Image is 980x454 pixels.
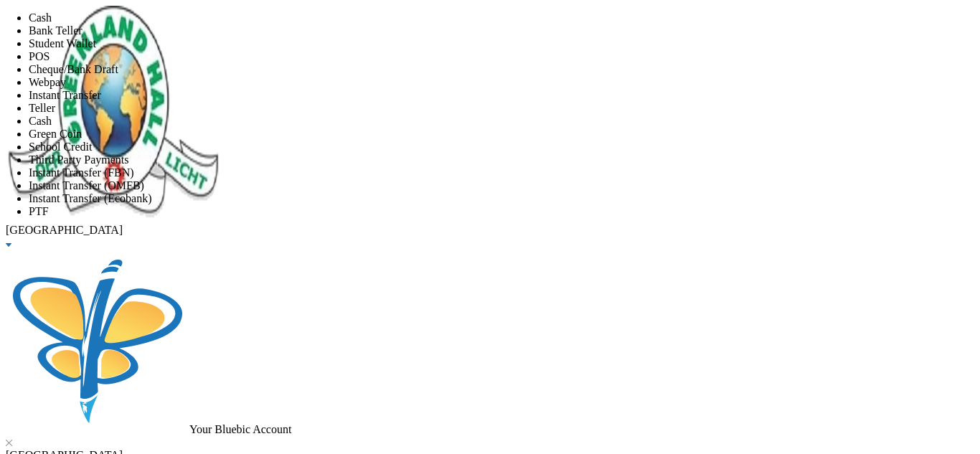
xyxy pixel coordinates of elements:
span: Instant Transfer [29,89,101,101]
span: Third Party Payments [29,153,129,166]
span: School Credit [29,141,92,153]
span: PTF [29,205,49,217]
span: Instant Transfer (OMFB) [29,179,144,191]
span: Cash [29,115,52,127]
span: POS [29,50,50,62]
span: Green Coin [29,128,82,140]
div: [GEOGRAPHIC_DATA] [6,224,974,237]
span: Webpay [29,76,66,88]
span: Your Bluebic Account [189,423,291,435]
span: Bank Teller [29,24,83,37]
span: Instant Transfer (FBN) [29,166,134,179]
span: Instant Transfer (Ecobank) [29,192,152,204]
span: Student Wallet [29,37,96,49]
span: Cheque/Bank Draft [29,63,118,75]
span: Teller [29,102,55,114]
span: Cash [29,11,52,24]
